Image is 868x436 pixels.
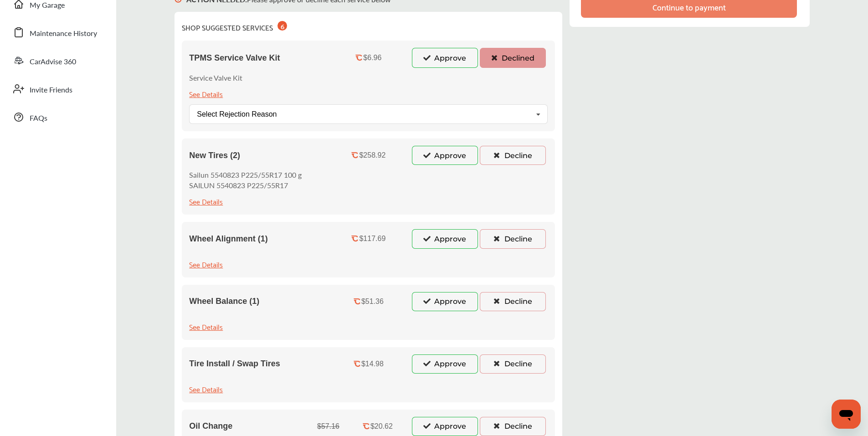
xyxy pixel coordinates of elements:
[412,417,478,436] button: Approve
[189,87,223,100] div: See Details
[189,151,240,160] span: New Tires (2)
[189,421,232,431] span: Oil Change
[412,229,478,248] button: Approve
[189,169,302,180] p: Sailun 5540823 P225/55R17 100 g
[277,21,287,31] div: 6
[480,229,546,248] button: Decline
[182,19,287,33] div: SHOP SUGGESTED SERVICES
[480,354,546,374] button: Decline
[361,298,384,306] div: $51.36
[8,21,107,44] a: Maintenance History
[412,354,478,374] button: Approve
[480,417,546,436] button: Decline
[363,54,381,62] div: $6.96
[189,53,280,63] span: TPMS Service Valve Kit
[197,111,277,118] div: Select Rejection Reason
[30,28,97,40] span: Maintenance History
[359,151,385,159] div: $258.92
[359,235,385,243] div: $117.69
[412,48,478,68] button: Approve
[412,292,478,311] button: Approve
[480,146,546,165] button: Decline
[189,320,223,333] div: See Details
[189,383,223,395] div: See Details
[412,146,478,165] button: Approve
[652,2,726,11] div: Continue to payment
[189,297,259,306] span: Wheel Balance (1)
[8,77,107,101] a: Invite Friends
[370,422,393,431] div: $20.62
[189,234,267,244] span: Wheel Alignment (1)
[832,400,861,429] iframe: Button to launch messaging window
[30,84,72,96] span: Invite Friends
[8,105,107,129] a: FAQs
[30,113,47,124] span: FAQs
[361,360,384,368] div: $14.98
[189,258,223,270] div: See Details
[480,48,546,68] button: Declined
[189,359,280,369] span: Tire Install / Swap Tires
[30,56,76,68] span: CarAdvise 360
[189,72,242,83] p: Service Valve Kit
[480,292,546,311] button: Decline
[317,422,339,431] div: $57.16
[189,195,223,207] div: See Details
[8,49,107,72] a: CarAdvise 360
[189,180,302,190] p: SAILUN 5540823 P225/55R17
